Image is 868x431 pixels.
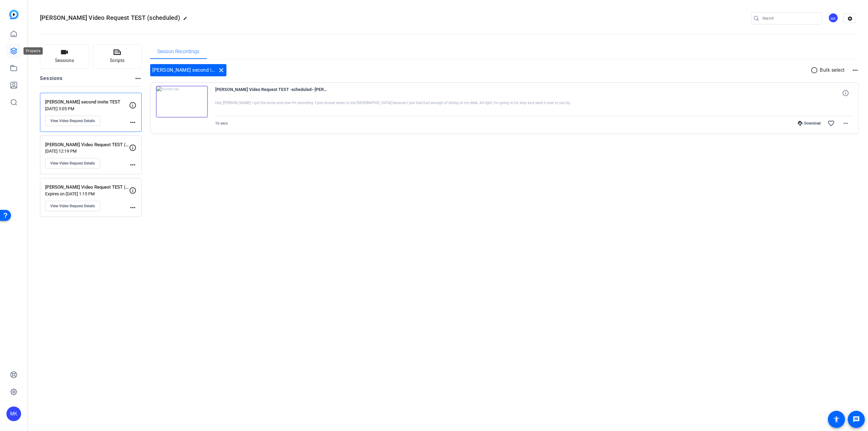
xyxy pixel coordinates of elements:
[40,75,63,86] h2: Sessions
[110,57,125,64] span: Scripts
[852,67,859,74] mat-icon: more_horiz
[40,44,89,69] button: Sessions
[183,16,190,24] mat-icon: edit
[50,204,95,208] span: View Video Request Details
[795,121,824,126] div: Download
[129,161,136,168] mat-icon: more_horiz
[833,416,840,423] mat-icon: accessibility
[215,121,228,125] span: 16 secs
[134,75,142,82] mat-icon: more_horiz
[45,158,100,168] button: View Video Request Details
[55,57,74,64] span: Sessions
[157,49,200,54] span: Session Recordings
[150,64,226,76] div: [PERSON_NAME] second invite TEST
[50,161,95,166] span: View Video Request Details
[156,86,208,118] img: thumb-nail
[6,407,21,421] div: MK
[45,141,129,148] p: [PERSON_NAME] Video Request TEST (not scheduled)
[45,191,129,196] p: Expires on [DATE] 1:15 PM
[40,14,180,21] span: [PERSON_NAME] Video Request TEST (scheduled)
[45,106,129,111] p: [DATE] 3:05 PM
[218,67,225,74] mat-icon: close
[45,201,100,211] button: View Video Request Details
[45,149,129,154] p: [DATE] 12:19 PM
[129,204,136,211] mat-icon: more_horiz
[827,120,835,127] mat-icon: favorite_border
[853,416,860,423] mat-icon: message
[842,120,849,127] mat-icon: more_horiz
[45,99,129,106] p: [PERSON_NAME] second invite TEST
[50,118,95,123] span: View Video Request Details
[844,14,856,23] mat-icon: settings
[24,47,43,55] div: Projects
[45,116,100,126] button: View Video Request Details
[828,13,838,23] div: MK
[9,10,19,19] img: blue-gradient.svg
[45,184,129,191] p: [PERSON_NAME] Video Request TEST (scheduled)
[811,67,820,74] mat-icon: radio_button_unchecked
[828,13,839,24] ngx-avatar: Monica Kozlowski
[820,67,845,74] p: Bulk select
[215,86,328,100] span: [PERSON_NAME] Video Request TEST -scheduled--[PERSON_NAME] second invite TEST-1757534816876-webcam
[129,119,136,126] mat-icon: more_horiz
[93,44,142,69] button: Scripts
[762,15,817,22] input: Search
